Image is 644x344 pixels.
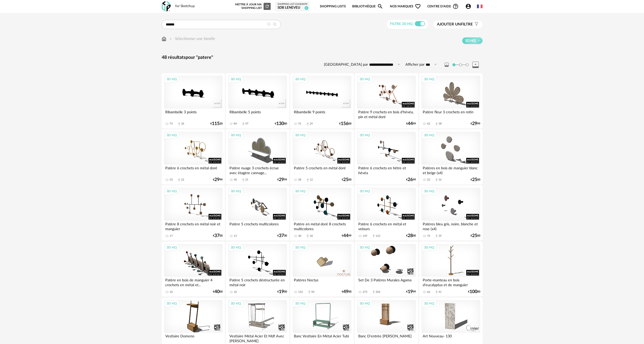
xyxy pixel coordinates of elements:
[228,132,243,139] div: 3D HQ
[421,165,480,175] div: Patères en bois de manguier blanc et beige (x4)
[472,234,477,238] span: 25
[390,22,413,26] span: Filtre 3D HQ
[372,234,376,238] span: Download icon
[470,290,477,294] span: 100
[306,178,310,182] span: Download icon
[419,185,482,240] a: 3D HQ Patères bleu gris, noire, blanche et rose (x4) 74 Download icon 39 €2500
[471,234,480,238] div: € 00
[341,122,348,126] span: 156
[357,300,372,307] div: 3D HQ
[357,165,416,175] div: Patère 6 crochets en hêtre et hévéa
[419,73,482,128] a: 3D HQ Patère fleur 3 crochets en rotin 62 Download icon 38 €2999
[164,109,223,119] div: Ribambelle 3 points
[177,122,181,126] span: Download icon
[241,122,245,126] span: Download icon
[421,221,480,231] div: Patères bleu gris, noire, blanche et rose (x4)
[427,178,430,182] div: 22
[245,122,248,126] div: 47
[162,129,225,184] a: 3D HQ Patère 6 crochets en métal doré 33 Download icon 22 €2999
[437,22,473,27] span: filtre
[293,300,308,307] div: 3D HQ
[437,22,461,26] span: Ajouter un
[226,129,289,184] a: 3D HQ Patère nuage 3 crochets écrue avec étagère cannage... 40 Download icon 21 €2999
[357,333,416,343] div: Banc D'entrée [PERSON_NAME]
[228,277,287,287] div: Patère 5 crochets déstructurée en métal noir
[279,234,284,238] span: 37
[241,178,245,182] span: Download icon
[305,6,308,10] span: 6
[228,244,243,251] div: 3D HQ
[162,242,225,297] a: 3D HQ Patère en bois de manguier 4 crochets en métal et... 10 €4000
[468,290,480,294] div: € 00
[406,178,416,182] div: € 99
[472,122,477,126] span: 29
[342,178,351,182] div: € 00
[306,234,310,238] span: Download icon
[435,290,439,294] span: Download icon
[164,300,179,307] div: 3D HQ
[298,234,301,238] div: 40
[415,3,421,9] span: Heart Outline icon
[226,242,289,297] a: 3D HQ Patère 5 crochets déstructurée en métal noir 10 €1900
[214,234,220,238] span: 37
[310,122,313,126] div: 24
[181,122,184,126] div: 36
[245,178,248,182] div: 21
[164,188,179,195] div: 3D HQ
[234,290,237,294] div: 10
[427,122,430,126] div: 62
[405,62,424,67] label: Afficher par
[406,290,416,294] div: € 99
[363,290,367,294] div: 273
[363,234,367,238] div: 149
[214,178,220,182] span: 29
[290,73,353,128] a: 3D HQ Ribambelle 9 points 51 Download icon 24 €15600
[164,244,179,251] div: 3D HQ
[162,36,166,42] img: svg+xml;base64,PHN2ZyB3aWR0aD0iMTYiIGhlaWdodD0iMTciIHZpZXdCb3g9IjAgMCAxNiAxNyIgZmlsbD0ibm9uZSIgeG...
[422,244,436,251] div: 3D HQ
[439,178,442,182] div: 16
[422,300,436,307] div: 3D HQ
[352,1,383,12] a: BibliothèqueMagnify icon
[293,277,351,287] div: Patères Noctys
[277,178,287,182] div: € 99
[422,188,436,195] div: 3D HQ
[177,178,181,182] span: Download icon
[355,242,418,297] a: 3D HQ Set De 3 Patères Murales Agama 273 Download icon 204 €1999
[342,290,351,294] div: € 00
[376,290,380,294] div: 204
[422,76,436,82] div: 3D HQ
[357,277,416,287] div: Set De 3 Patères Murales Agama
[175,4,195,9] div: for Sketchup
[170,290,173,294] div: 10
[357,109,416,119] div: Patère 9 crochets en bois d'hévéa, pin et métal doré
[293,188,308,195] div: 3D HQ
[186,55,213,60] span: pour "patere"
[275,122,287,126] div: € 80
[298,122,301,126] div: 51
[439,122,442,126] div: 38
[421,333,480,343] div: Art Nouveau- 130
[376,234,380,238] div: 123
[212,122,220,126] span: 115
[471,178,480,182] div: € 00
[293,109,351,119] div: Ribambelle 9 points
[164,277,223,287] div: Patère en bois de manguier 4 crochets en métal et...
[293,333,351,343] div: Banc Vestiaire En Métal Acier Tubi
[228,76,243,82] div: 3D HQ
[298,290,303,294] div: 152
[419,242,482,297] a: 3D HQ Porte-manteau en bois d'eucalyptus et de manguier 66 Download icon 41 €10000
[164,76,179,82] div: 3D HQ
[228,221,287,231] div: Patère 5 crochets multicolores
[435,122,439,126] span: Download icon
[214,290,220,294] span: 40
[406,234,416,238] div: € 00
[278,3,307,6] div: Shopping List courante
[427,290,430,294] div: 66
[290,242,353,297] a: 3D HQ Patères Noctys 152 Download icon 90 €4900
[355,129,418,184] a: 3D HQ Patère 6 crochets en hêtre et hévéa €2699
[372,290,376,294] span: Download icon
[164,221,223,231] div: Patère 8 crochets en métal noir et manguier
[234,234,237,238] div: 15
[293,132,308,139] div: 3D HQ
